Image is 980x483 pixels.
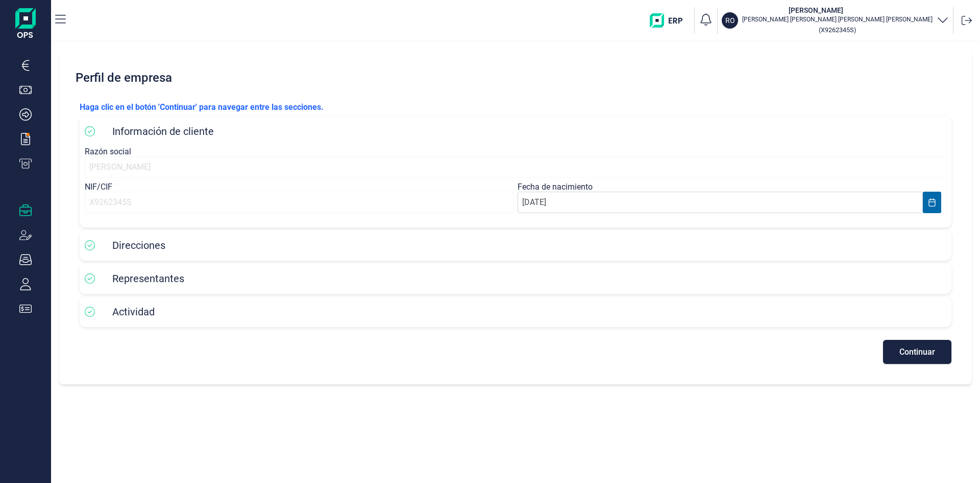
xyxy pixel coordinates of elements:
[112,272,184,285] span: Representantes
[742,15,933,24] p: [PERSON_NAME] [PERSON_NAME] [PERSON_NAME] [PERSON_NAME]
[650,13,690,28] img: erp
[112,306,155,318] span: Actividad
[112,125,214,137] span: Información de cliente
[742,5,889,15] h3: [PERSON_NAME]
[883,340,951,364] button: Continuar
[518,182,593,192] label: Fecha de nacimiento
[85,147,131,156] label: Razón social
[80,101,951,113] p: Haga clic en el botón 'Continuar' para navegar entre las secciones.
[725,15,735,26] p: RO
[112,239,165,251] span: Direcciones
[85,182,112,192] label: NIF/CIF
[923,192,941,213] button: Choose Date
[819,26,856,34] small: Copiar cif
[15,8,36,41] img: Logo de aplicación
[899,348,935,356] span: Continuar
[71,62,960,93] h2: Perfil de empresa
[722,5,949,36] button: RO[PERSON_NAME][PERSON_NAME] [PERSON_NAME] [PERSON_NAME] [PERSON_NAME](X9262345S)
